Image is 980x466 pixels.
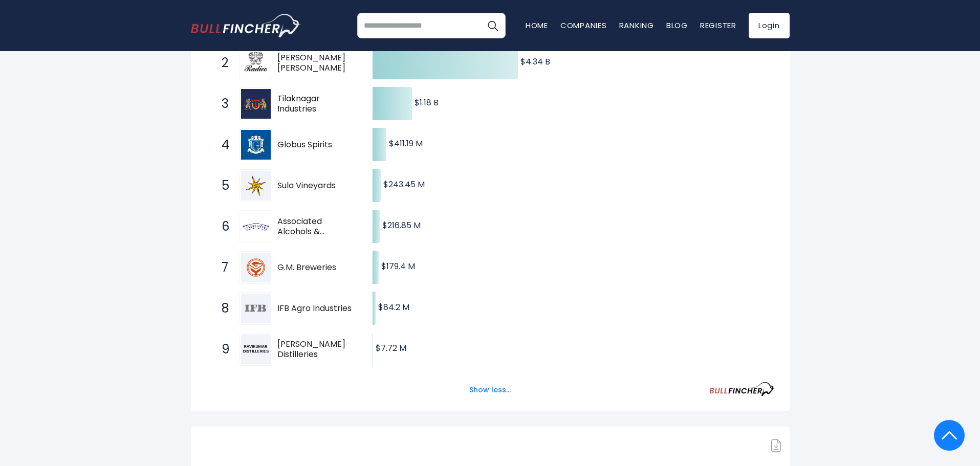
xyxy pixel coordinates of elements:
text: $7.72 M [376,342,406,354]
img: bullfincher logo [191,14,301,37]
span: Tilaknagar Industries [277,94,355,115]
text: $243.45 M [383,179,425,190]
span: 4 [216,136,227,153]
span: G.M. Breweries [277,262,355,273]
span: [PERSON_NAME] [PERSON_NAME] [277,53,355,74]
span: 5 [216,177,227,194]
text: $84.2 M [378,301,409,313]
text: $411.19 M [389,138,423,149]
span: 8 [216,300,227,317]
img: G.M. Breweries [241,253,271,282]
span: [PERSON_NAME] Distilleries [277,339,355,361]
span: IFB Agro Industries [277,303,355,314]
img: Radico Khaitan [241,48,271,78]
text: $179.4 M [381,260,415,272]
img: IFB Agro Industries [241,294,271,323]
img: Tilaknagar Industries [241,89,271,119]
span: 3 [216,95,227,113]
span: 7 [216,259,227,276]
a: Go to homepage [191,14,301,37]
text: $216.85 M [382,219,421,231]
a: Home [526,20,548,31]
button: Search [480,13,506,38]
span: 9 [216,341,227,358]
text: $4.34 B [520,56,550,68]
a: Ranking [619,20,654,31]
img: Associated Alcohols & Breweries [241,223,271,231]
img: Globus Spirits [241,130,271,160]
img: Ravi Kumar Distilleries [241,335,271,364]
a: Companies [560,20,607,31]
span: 2 [216,54,227,72]
span: Associated Alcohols & Breweries [277,216,355,238]
a: Register [700,20,736,31]
span: 6 [216,218,227,235]
a: Login [749,13,790,38]
button: Show less... [463,382,517,398]
a: Blog [666,20,688,31]
span: Globus Spirits [277,140,355,150]
text: $1.18 B [415,97,439,108]
span: Sula Vineyards [277,181,355,191]
img: Sula Vineyards [241,171,271,201]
